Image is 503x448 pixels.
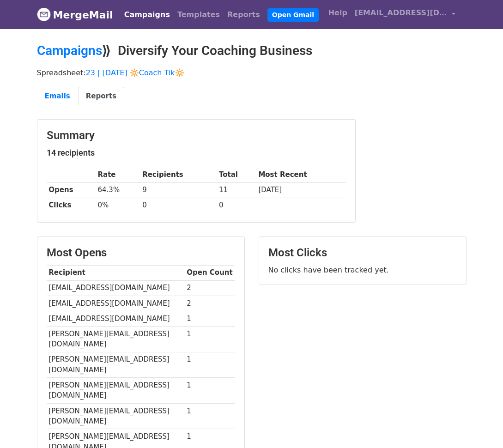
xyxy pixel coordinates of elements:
h3: Most Clicks [268,246,457,260]
th: Total [217,167,256,182]
a: 23 | [DATE] 🔆Coach Tik🔆 [86,68,184,77]
td: [PERSON_NAME][EMAIL_ADDRESS][DOMAIN_NAME] [47,403,185,429]
a: MergeMail [37,5,113,24]
td: [PERSON_NAME][EMAIL_ADDRESS][DOMAIN_NAME] [47,326,185,352]
a: Help [325,4,351,22]
a: Campaigns [37,43,102,58]
td: [PERSON_NAME][EMAIL_ADDRESS][DOMAIN_NAME] [47,378,185,404]
a: Templates [174,6,224,24]
a: Reports [78,87,124,106]
h3: Most Opens [47,246,235,260]
h3: Summary [47,129,346,142]
a: [EMAIL_ADDRESS][DOMAIN_NAME] [351,4,459,25]
td: [EMAIL_ADDRESS][DOMAIN_NAME] [47,280,185,296]
th: Recipient [47,265,185,280]
th: Recipients [140,167,217,182]
td: 1 [185,352,235,378]
a: Emails [37,87,78,106]
th: Rate [96,167,140,182]
td: 0% [96,198,140,213]
td: [EMAIL_ADDRESS][DOMAIN_NAME] [47,296,185,311]
a: Reports [224,6,264,24]
td: [PERSON_NAME][EMAIL_ADDRESS][DOMAIN_NAME] [47,352,185,378]
td: 64.3% [96,182,140,198]
span: [EMAIL_ADDRESS][DOMAIN_NAME] [355,7,447,18]
td: 1 [185,378,235,404]
th: Opens [47,182,96,198]
td: 2 [185,280,235,296]
td: 1 [185,326,235,352]
td: 11 [217,182,256,198]
td: 2 [185,296,235,311]
th: Most Recent [256,167,346,182]
a: Campaigns [121,6,174,24]
td: 0 [217,198,256,213]
th: Clicks [47,198,96,213]
td: 0 [140,198,217,213]
td: [EMAIL_ADDRESS][DOMAIN_NAME] [47,311,185,326]
td: 9 [140,182,217,198]
td: [DATE] [256,182,346,198]
p: No clicks have been tracked yet. [268,265,457,275]
img: MergeMail logo [37,7,51,21]
td: 1 [185,311,235,326]
h2: ⟫ Diversify Your Coaching Business [37,43,467,59]
td: 1 [185,403,235,429]
a: Open Gmail [267,8,319,22]
h5: 14 recipients [47,148,346,158]
th: Open Count [185,265,235,280]
p: Spreadsheet: [37,68,467,78]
